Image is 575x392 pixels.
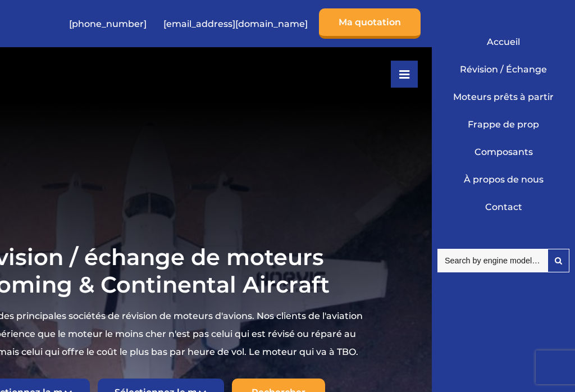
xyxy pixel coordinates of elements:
a: Moteurs prêts à partir [440,83,567,111]
a: Contact [440,193,567,221]
a: À propos de nous [440,166,567,193]
a: Composants [440,138,567,166]
a: Frappe de prop [440,111,567,138]
a: Révision / Échange [440,56,567,83]
a: Ma quotation [319,8,421,39]
a: Accueil [440,28,567,56]
a: [EMAIL_ADDRESS][DOMAIN_NAME] [158,10,313,38]
a: [PHONE_NUMBER] [63,10,152,38]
